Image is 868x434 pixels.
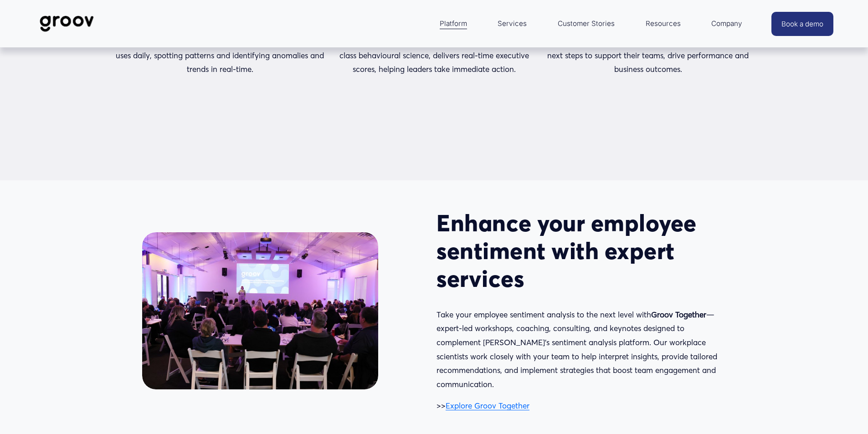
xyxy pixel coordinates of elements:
a: folder dropdown [707,13,747,35]
a: Explore Groov Together [446,401,529,410]
p: Take your employee sentiment analysis to the next level with —expert-led workshops, coaching, con... [437,308,726,392]
p: Groov automatically ingests data from the tools your team uses daily, spotting patterns and ident... [116,35,325,77]
a: Customer Stories [553,13,619,35]
a: Book a demo [771,12,833,36]
a: Services [493,13,531,35]
h2: Enhance your employee sentiment with expert services [437,209,726,292]
span: Resources [646,17,681,30]
img: Groov | Workplace Science Platform | Unlock Performance | Drive Results [35,9,99,39]
p: The Groov Index, powered by generative AI and our world-class behavioural science, delivers real-... [329,35,539,77]
a: folder dropdown [435,13,472,35]
a: folder dropdown [641,13,685,35]
span: Company [711,17,742,30]
p: >> [437,399,726,413]
strong: Groov Together [651,310,706,319]
span: Platform [440,17,467,30]
p: Your managers receive real-time insights and actionable next steps to support their teams, drive ... [544,35,753,77]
